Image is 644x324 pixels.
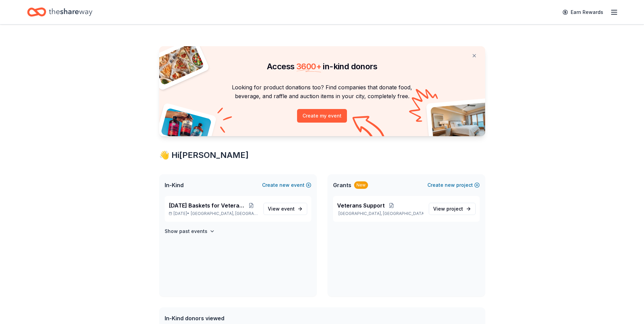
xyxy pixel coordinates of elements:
a: View project [429,203,476,215]
span: new [279,181,290,189]
a: View event [263,203,307,215]
div: New [354,181,368,189]
img: Curvy arrow [352,116,386,141]
p: [DATE] • [169,211,258,216]
span: 3600 + [296,61,321,71]
div: In-Kind donors viewed [165,314,317,322]
button: Create my event [297,109,347,123]
div: 👋 Hi [PERSON_NAME] [159,150,485,161]
span: Grants [333,181,351,189]
p: Looking for product donations too? Find companies that donate food, beverage, and raffle and auct... [167,83,477,101]
h4: Show past events [165,227,207,235]
span: View [433,205,463,213]
button: Createnewproject [427,181,480,189]
span: In-Kind [165,181,184,189]
img: Pizza [151,42,204,86]
span: project [446,206,463,212]
span: [GEOGRAPHIC_DATA], [GEOGRAPHIC_DATA] [191,211,258,216]
span: [DATE] Baskets for Veterans [169,201,245,210]
a: Earn Rewards [558,6,607,18]
span: Veterans Support [337,201,385,210]
button: Show past events [165,227,215,235]
span: Access in-kind donors [267,61,377,71]
span: View [268,205,295,213]
span: new [445,181,455,189]
p: [GEOGRAPHIC_DATA], [GEOGRAPHIC_DATA] [337,211,423,216]
button: Createnewevent [262,181,311,189]
a: Home [27,4,92,20]
span: event [281,206,295,212]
